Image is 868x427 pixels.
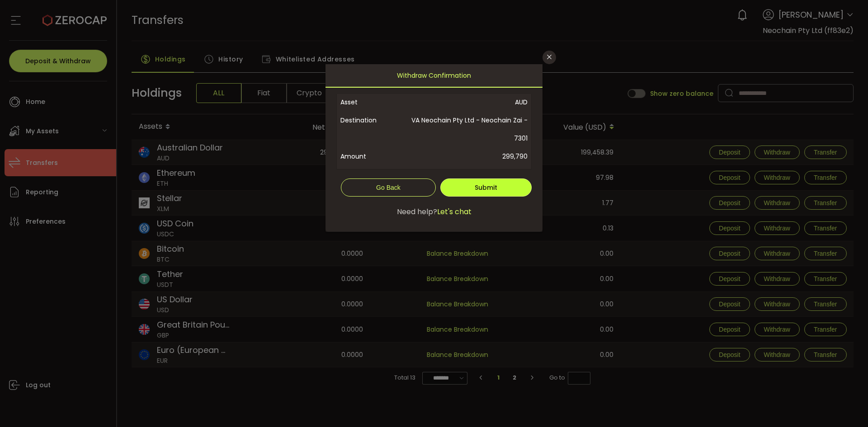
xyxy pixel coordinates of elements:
[340,147,398,165] span: Amount
[437,206,472,217] span: Let's chat
[397,64,471,87] span: Withdraw Confirmation
[398,93,528,111] span: AUD
[340,93,398,111] span: Asset
[397,206,437,217] span: Need help?
[341,178,436,197] button: Go Back
[823,384,868,427] iframe: Chat Widget
[440,178,532,197] button: Submit
[376,184,401,191] span: Go Back
[398,147,528,165] span: 299,790
[542,51,556,64] button: Close
[475,183,497,192] span: Submit
[325,64,542,232] div: dialog
[398,111,528,147] span: VA Neochain Pty Ltd - Neochain Zai - 7301
[340,111,398,147] span: Destination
